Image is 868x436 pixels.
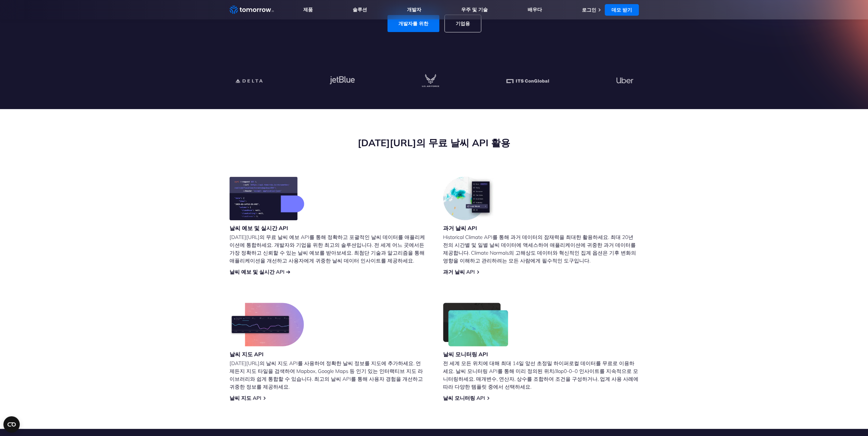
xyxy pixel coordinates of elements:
[443,269,475,275] a: 과거 날씨 API
[443,225,477,231] font: 과거 날씨 API
[443,234,636,264] font: Historical Climate API를 통해 과거 데이터의 잠재력을 최대한 활용하세요. 최대 20년 전의 시간별 및 일별 날씨 데이터에 액세스하여 애플리케이션에 귀중한 과...
[230,351,264,358] font: 날씨 지도 API
[605,4,639,16] a: 데모 받기
[461,6,488,13] a: 우주 및 기술
[230,225,288,231] font: 날씨 예보 및 실시간 API
[398,20,428,27] font: 개발자를 위한
[582,7,596,13] a: 로그인
[445,15,481,32] a: 기업용
[528,6,542,13] a: 배우다
[443,395,485,402] a: 날씨 모니터링 API
[230,5,274,15] a: 홈 링크
[443,351,488,358] font: 날씨 모니터링 API
[612,7,632,13] font: 데모 받기
[230,360,423,390] font: [DATE][URL]의 날씨 지도 API를 사용하여 정확한 날씨 정보를 지도에 추가하세요. 언제든지 지도 타일을 검색하여 Mapbox, Google Maps 등 인기 있는 인...
[230,395,261,402] a: 날씨 지도 API
[303,6,313,13] a: 제품
[443,360,638,390] font: 전 세계 모든 위치에 대해 최대 14일 앞선 초정밀 하이퍼로컬 데이터를 무료로 이용하세요. 날씨 모니터링 API를 통해 미리 정의된 위치/.llop0-0–0 인사이트를 지속적...
[230,234,425,264] font: [DATE][URL]의 무료 날씨 예보 API를 통해 정확하고 포괄적인 날씨 데이터를 애플리케이션에 통합하세요. 개발자와 기업을 위한 최고의 솔루션입니다. 전 세계 어느 곳에...
[358,137,510,149] font: [DATE][URL]의 무료 날씨 API 활용
[456,20,470,27] font: 기업용
[353,6,367,13] a: 솔루션
[230,269,284,275] a: 날씨 예보 및 실시간 API
[407,6,421,13] a: 개발자
[387,15,439,32] a: 개발자를 위한
[3,416,20,433] button: Open CMP widget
